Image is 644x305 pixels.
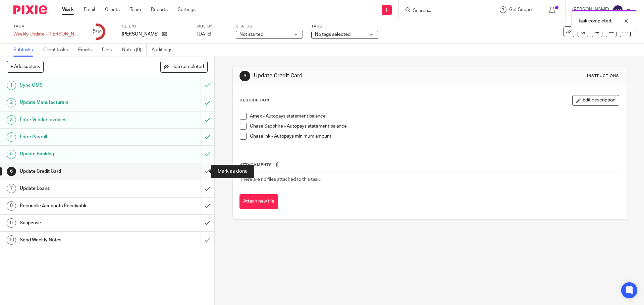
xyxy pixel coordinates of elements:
h1: Update Loans [20,183,136,194]
a: Audit logs [152,44,177,57]
span: There are no files attached to this task. [240,177,321,182]
h1: Reconcile Accounts Receivable [20,201,136,211]
div: 5 [93,28,102,35]
h1: Sync OMS [20,80,136,90]
div: 10 [7,235,16,245]
p: Amex - Autopays statement balance [250,113,619,120]
h1: Enter Vendor Invoices [20,115,136,125]
button: Hide completed [160,61,208,72]
p: Description [239,98,269,103]
div: Weekly Update - [PERSON_NAME] 2 [13,31,80,37]
p: [PERSON_NAME] [122,31,159,37]
img: svg%3E [612,5,623,15]
h1: Update Banking [20,149,136,159]
span: Not started [239,32,263,37]
label: Task [13,24,80,29]
p: Chase Ink - Autopays minimum amount [250,133,619,140]
a: Work [62,6,74,13]
button: Attach new file [239,194,278,209]
div: 6 [7,167,16,176]
a: Client tasks [43,44,73,57]
p: Task completed. [578,18,612,24]
label: Due by [197,24,227,29]
p: Chase Sapphire - Autopays statement balance [250,123,619,130]
h1: Update Credit Card [254,72,444,79]
a: Settings [178,6,196,13]
label: Tags [311,24,378,29]
span: No tags selected [315,32,351,37]
img: Pixie [13,5,47,14]
a: Reports [151,6,168,13]
h1: Update Manufacturers [20,97,136,107]
a: Email [84,6,95,13]
label: Status [236,24,303,29]
button: + Add subtask [7,61,44,72]
div: Instructions [587,73,619,79]
span: [DATE] [197,32,211,36]
small: /10 [96,30,102,34]
div: 2 [7,98,16,107]
div: Weekly Update - Fligor 2 [13,31,80,37]
div: 8 [7,201,16,211]
div: 4 [7,132,16,142]
div: 3 [7,115,16,125]
a: Emails [78,44,97,57]
div: 7 [7,184,16,193]
h1: Send Weekly Notes [20,235,136,245]
button: Edit description [572,95,619,106]
a: Clients [105,6,120,13]
a: Subtasks [13,44,38,57]
div: 6 [239,71,250,81]
a: Files [102,44,117,57]
a: Notes (0) [122,44,147,57]
span: Hide completed [170,64,204,70]
label: Client [122,24,189,29]
div: 5 [7,150,16,159]
a: Team [130,6,141,13]
h1: Update Credit Card [20,166,136,176]
span: Attachments [240,163,272,167]
div: 1 [7,81,16,90]
h1: Suspense [20,218,136,228]
h1: Enter Payroll [20,132,136,142]
div: 9 [7,218,16,228]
